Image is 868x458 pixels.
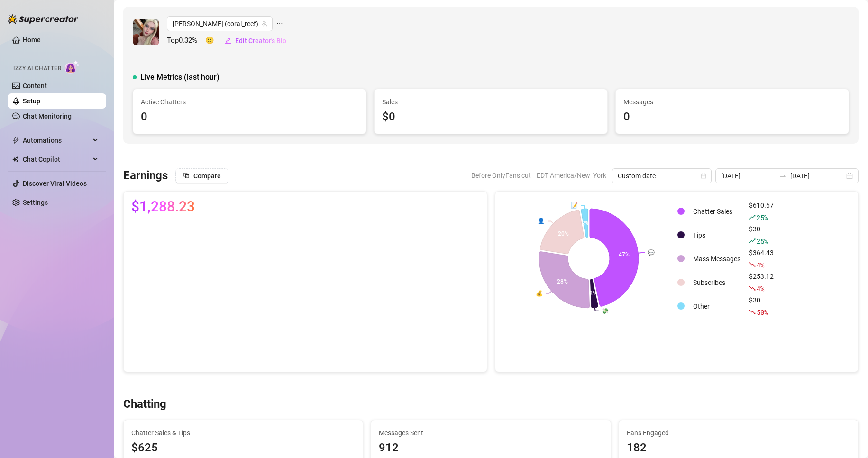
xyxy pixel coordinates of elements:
span: thunderbolt [12,137,20,144]
text: 📝 [571,202,578,209]
h3: Earnings [123,168,168,183]
span: fall [749,261,756,268]
span: 4 % [757,260,764,269]
td: Mass Messages [689,247,744,270]
span: $625 [131,439,355,457]
span: 25 % [757,213,767,222]
span: Messages [623,97,841,107]
text: 💸 [601,307,608,314]
span: Chat Copilot [23,152,90,167]
a: Home [23,36,41,44]
div: 182 [627,439,850,457]
span: Before OnlyFans cut [471,168,531,183]
img: Chat Copilot [12,156,18,163]
span: Sales [382,97,600,107]
span: Fans Engaged [627,428,850,438]
span: 50 % [757,308,767,317]
td: Chatter Sales [689,200,744,223]
div: 912 [379,439,603,457]
div: $253.12 [749,271,774,294]
text: 💬 [648,249,655,256]
text: 👤 [538,217,545,224]
span: 🙂 [205,35,224,46]
span: $1,288.23 [131,199,195,214]
div: 0 [623,108,841,126]
h3: Chatting [123,397,166,412]
span: to [779,172,786,180]
span: calendar [701,173,706,179]
div: $610.67 [749,200,774,223]
span: Anna (coral_reef) [173,17,267,31]
span: swap-right [779,172,786,180]
span: Messages Sent [379,428,603,438]
img: logo-BBDzfeDw.svg [8,14,79,24]
span: 25 % [757,237,767,246]
span: team [262,21,267,27]
img: AI Chatter [65,60,80,74]
div: $30 [749,224,774,247]
span: block [183,172,190,179]
span: Live Metrics (last hour) [140,72,219,83]
span: fall [749,309,756,315]
a: Setup [23,97,40,105]
span: rise [749,238,756,244]
span: EDT America/New_York [537,168,606,183]
a: Content [23,82,47,90]
td: Other [689,295,744,318]
div: $364.43 [749,247,774,270]
button: Compare [175,168,228,183]
span: rise [749,214,756,220]
button: Edit Creator's Bio [224,33,287,48]
text: 💰 [536,290,543,297]
iframe: Intercom live chat [836,426,859,449]
a: Chat Monitoring [23,112,72,120]
span: 4 % [757,284,764,293]
div: $30 [749,295,774,318]
td: Subscribes [689,271,744,294]
span: Izzy AI Chatter [13,64,61,73]
span: ellipsis [276,16,283,31]
a: Settings [23,199,48,206]
span: Edit Creator's Bio [235,37,286,45]
img: Anna [133,19,159,45]
span: Automations [23,133,90,148]
input: Start date [721,171,775,181]
input: End date [790,171,844,181]
span: Compare [193,172,221,180]
span: edit [225,37,231,44]
td: Tips [689,224,744,247]
span: Active Chatters [141,97,358,107]
div: $0 [382,108,600,126]
a: Discover Viral Videos [23,180,87,187]
span: fall [749,285,756,292]
span: Custom date [618,169,706,183]
span: Top 0.32 % [167,35,205,46]
span: Chatter Sales & Tips [131,428,355,438]
div: 0 [141,108,358,126]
